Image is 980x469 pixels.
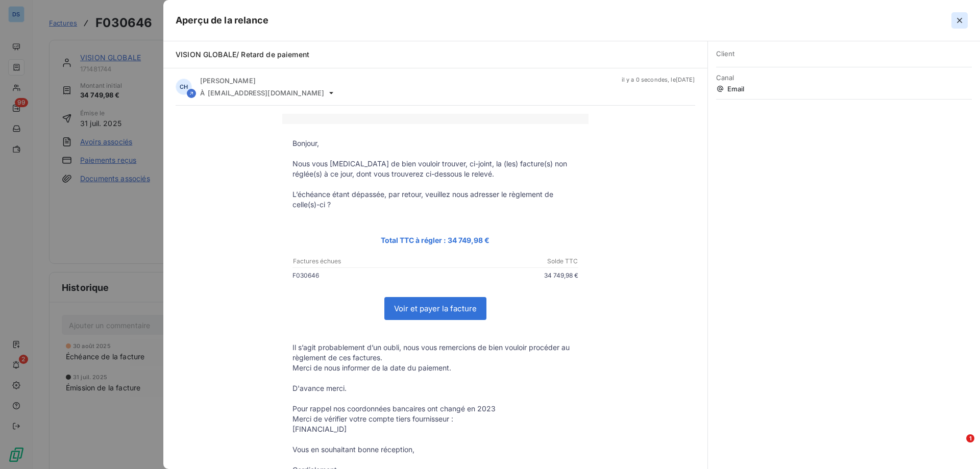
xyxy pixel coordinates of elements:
span: 1 [966,434,974,442]
span: [EMAIL_ADDRESS][DOMAIN_NAME] [208,89,324,97]
p: F030646 [292,270,435,281]
p: Total TTC à régler : 34 749,98 € [292,234,578,246]
p: Factures échues [293,257,435,266]
p: Merci de vérifier votre compte tiers fournisseur : [292,414,578,424]
span: il y a 0 secondes , le [DATE] [622,77,695,83]
span: VISION GLOBALE/ Retard de paiement [176,50,309,59]
p: D'avance merci. [292,383,578,393]
div: CH [176,79,192,95]
p: Bonjour, [292,138,578,149]
span: À [200,89,205,97]
iframe: Intercom live chat [945,434,970,459]
p: Il s’agit probablement d’un oubli, nous vous remercions de bien vouloir procéder au règlement de ... [292,342,578,363]
span: [PERSON_NAME] [200,77,256,85]
h5: Aperçu de la relance [176,13,268,28]
p: 34 749,98 € [435,270,578,281]
a: Voir et payer la facture [385,298,486,319]
p: [FINANCIAL_ID] [292,424,578,434]
p: L’échéance étant dépassée, par retour, veuillez nous adresser le règlement de celle(s)-ci ? [292,189,578,210]
p: Merci de nous informer de la date du paiement. [292,363,578,373]
p: Nous vous [MEDICAL_DATA] de bien vouloir trouver, ci-joint, la (les) facture(s) non réglée(s) à c... [292,159,578,179]
span: Canal [716,73,972,82]
span: Email [716,85,972,93]
p: Pour rappel nos coordonnées bancaires ont changé en 2023 [292,404,578,414]
p: Vous en souhaitant bonne réception, [292,445,578,455]
p: Solde TTC [436,257,578,266]
span: Client [716,50,972,58]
